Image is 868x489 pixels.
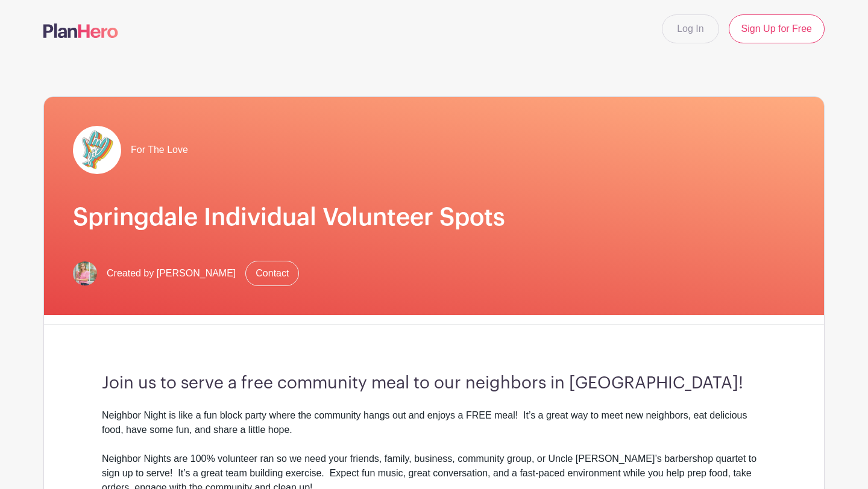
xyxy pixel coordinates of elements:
[43,23,118,38] img: logo-507f7623f17ff9eddc593b1ce0a138ce2505c220e1c5a4e2b4648c50719b7d32.svg
[131,143,188,157] span: For The Love
[73,203,795,232] h1: Springdale Individual Volunteer Spots
[73,261,97,285] img: 2x2%20headshot.png
[662,14,719,43] a: Log In
[729,14,825,43] a: Sign Up for Free
[73,126,121,174] img: pageload-spinner.gif
[102,408,766,437] div: Neighbor Night is like a fun block party where the community hangs out and enjoys a FREE meal! It...
[107,266,236,281] span: Created by [PERSON_NAME]
[102,373,766,394] h3: Join us to serve a free community meal to our neighbors in [GEOGRAPHIC_DATA]!
[245,261,299,286] a: Contact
